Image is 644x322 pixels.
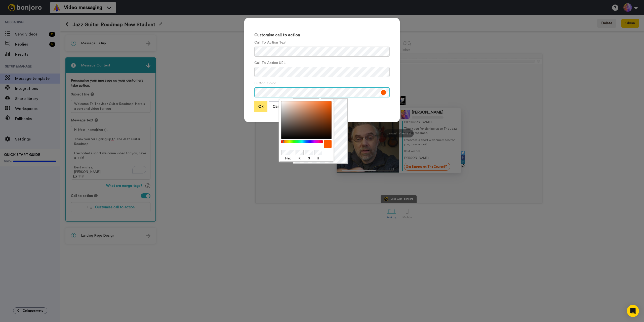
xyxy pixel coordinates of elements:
[269,101,289,112] button: Cancel
[305,156,313,161] label: G
[254,33,390,38] h3: Customise call to action
[254,40,287,45] label: Call To Action Text
[254,81,276,86] label: Button Color
[314,156,322,161] label: B
[627,305,639,317] div: Open Intercom Messenger
[254,101,267,112] button: Ok
[296,156,304,161] label: R
[254,60,286,66] label: Call To Action URL
[281,156,294,161] label: Hex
